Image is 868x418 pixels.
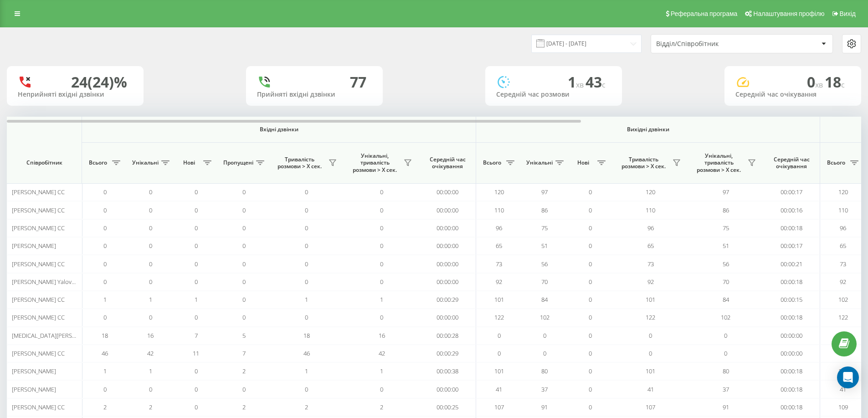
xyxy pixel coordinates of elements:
span: 0 [149,224,152,232]
span: 7 [195,331,198,340]
span: 96 [647,224,654,232]
span: 1 [305,367,308,375]
span: 122 [646,313,655,321]
span: 101 [646,367,655,375]
span: 46 [102,349,108,357]
span: 122 [838,313,848,321]
span: 0 [380,206,383,214]
span: [PERSON_NAME] CC [12,295,65,304]
span: 0 [103,242,107,250]
span: 42 [379,349,385,357]
span: [PERSON_NAME] CC [12,188,65,196]
span: 0 [195,385,198,393]
span: 0 [242,206,246,214]
span: 0 [589,385,592,393]
span: 0 [543,331,546,340]
span: 0 [242,278,246,286]
span: 0 [305,385,308,393]
td: 00:00:00 [419,201,476,219]
span: 0 [498,349,501,357]
span: 120 [494,188,504,196]
span: c [602,80,606,90]
span: 92 [840,278,846,286]
span: Унікальні, тривалість розмови > Х сек. [693,152,745,174]
span: 2 [380,403,383,411]
td: 00:00:28 [419,327,476,345]
span: Унікальні [132,159,159,166]
span: 0 [195,278,198,286]
span: 0 [305,260,308,268]
td: 00:00:00 [419,183,476,201]
span: 0 [589,260,592,268]
span: 18 [825,72,845,92]
td: 00:00:18 [763,398,820,416]
span: 92 [496,278,502,286]
span: 2 [103,403,107,411]
td: 00:00:00 [419,380,476,398]
span: 5 [242,331,246,340]
span: 75 [541,224,548,232]
span: Тривалість розмови > Х сек. [617,156,670,170]
td: 00:00:00 [419,309,476,326]
span: 0 [242,295,246,304]
span: [MEDICAL_DATA][PERSON_NAME] CC [12,331,109,340]
td: 00:00:25 [419,398,476,416]
span: 73 [647,260,654,268]
span: 0 [195,403,198,411]
span: [PERSON_NAME] СС [12,349,65,357]
span: 1 [380,295,383,304]
span: 107 [646,403,655,411]
span: Вихід [840,10,856,17]
span: [PERSON_NAME] [12,385,56,393]
span: 1 [149,367,152,375]
span: [PERSON_NAME] CC [12,224,65,232]
span: 0 [149,188,152,196]
span: 73 [496,260,502,268]
span: 0 [195,242,198,250]
span: 91 [541,403,548,411]
span: 0 [589,331,592,340]
span: 18 [102,331,108,340]
span: 0 [103,385,107,393]
span: 0 [305,242,308,250]
span: [PERSON_NAME] CC [12,313,65,321]
span: 37 [541,385,548,393]
td: 00:00:16 [763,201,820,219]
span: хв [815,80,825,90]
span: [PERSON_NAME] CC [12,403,65,411]
span: Унікальні, тривалість розмови > Х сек. [349,152,401,174]
span: 0 [649,349,652,357]
span: 0 [807,72,825,92]
td: 00:00:17 [763,237,820,255]
span: 102 [540,313,550,321]
span: 0 [380,278,383,286]
span: 0 [589,403,592,411]
span: Нові [572,159,595,166]
div: Відділ/Співробітник [656,40,765,48]
span: 0 [242,224,246,232]
td: 00:00:00 [419,273,476,291]
span: 120 [646,188,655,196]
span: 0 [649,331,652,340]
span: 65 [840,242,846,250]
span: 0 [589,206,592,214]
span: 0 [589,313,592,321]
td: 00:00:00 [763,327,820,345]
span: 110 [646,206,655,214]
span: 0 [724,349,727,357]
td: 00:00:21 [763,255,820,273]
span: 41 [840,385,846,393]
span: 16 [147,331,154,340]
span: 0 [149,313,152,321]
span: 101 [646,295,655,304]
span: 73 [840,260,846,268]
span: 96 [496,224,502,232]
span: [PERSON_NAME] CC [12,260,65,268]
span: Вихідні дзвінки [498,126,799,133]
span: 0 [305,313,308,321]
span: 70 [541,278,548,286]
span: 0 [589,188,592,196]
span: 65 [647,242,654,250]
span: 0 [380,224,383,232]
span: 80 [541,367,548,375]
